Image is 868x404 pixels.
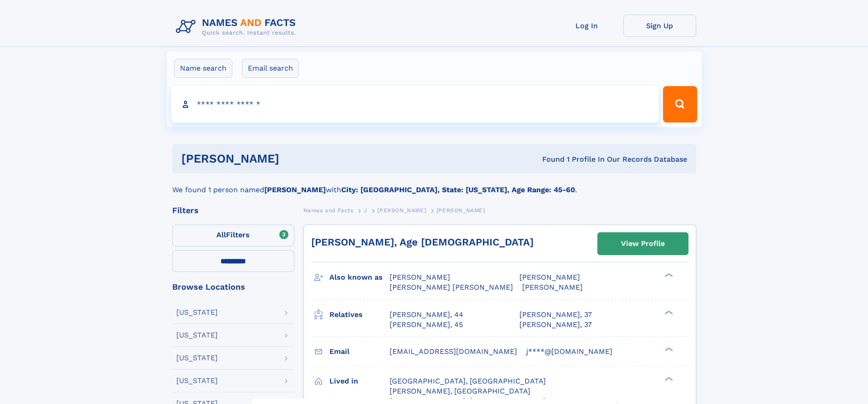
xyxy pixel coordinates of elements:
[341,185,575,194] b: City: [GEOGRAPHIC_DATA], State: [US_STATE], Age Range: 45-60
[663,346,673,352] div: ❯
[390,387,530,395] span: [PERSON_NAME], [GEOGRAPHIC_DATA]
[364,207,367,214] span: J
[522,283,583,291] span: [PERSON_NAME]
[216,230,226,239] span: All
[181,153,411,164] h1: [PERSON_NAME]
[311,236,534,248] a: [PERSON_NAME], Age [DEMOGRAPHIC_DATA]
[172,283,294,291] div: Browse Locations
[172,174,696,195] div: We found 1 person named with .
[172,206,294,215] div: Filters
[176,332,218,339] div: [US_STATE]
[390,273,450,281] span: [PERSON_NAME]
[176,354,218,362] div: [US_STATE]
[390,347,517,356] span: [EMAIL_ADDRESS][DOMAIN_NAME]
[623,15,696,37] a: Sign Up
[390,320,463,330] a: [PERSON_NAME], 45
[172,15,303,39] img: Logo Names and Facts
[171,86,659,123] input: search input
[303,205,354,216] a: Names and Facts
[264,185,326,194] b: [PERSON_NAME]
[663,86,697,123] button: Search Button
[176,309,218,316] div: [US_STATE]
[377,207,426,214] span: [PERSON_NAME]
[172,225,294,246] label: Filters
[329,373,390,389] h3: Lived in
[519,310,592,320] a: [PERSON_NAME], 37
[663,309,673,315] div: ❯
[519,320,592,330] a: [PERSON_NAME], 37
[663,376,673,382] div: ❯
[519,273,580,281] span: [PERSON_NAME]
[663,272,673,278] div: ❯
[174,59,232,78] label: Name search
[377,205,426,216] a: [PERSON_NAME]
[621,233,665,254] div: View Profile
[390,283,513,291] span: [PERSON_NAME] [PERSON_NAME]
[329,270,390,285] h3: Also known as
[437,207,485,214] span: [PERSON_NAME]
[390,377,546,385] span: [GEOGRAPHIC_DATA], [GEOGRAPHIC_DATA]
[411,154,687,164] div: Found 1 Profile In Our Records Database
[242,59,299,78] label: Email search
[176,377,218,384] div: [US_STATE]
[598,233,688,255] a: View Profile
[329,307,390,322] h3: Relatives
[364,205,367,216] a: J
[329,344,390,359] h3: Email
[390,310,463,320] a: [PERSON_NAME], 44
[550,15,623,37] a: Log In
